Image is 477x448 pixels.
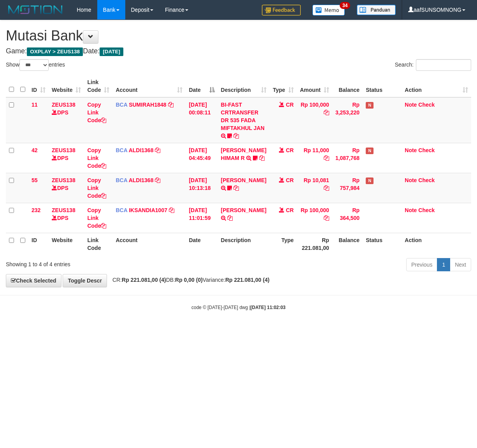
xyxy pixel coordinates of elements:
a: Copy Link Code [87,147,106,169]
a: Copy Rp 100,000 to clipboard [324,109,329,116]
a: Copy FERLANDA EFRILIDIT to clipboard [233,185,239,191]
td: Rp 100,000 [297,97,332,143]
th: ID: activate to sort column ascending [28,75,49,97]
a: Note [405,147,417,153]
td: [DATE] 10:13:18 [186,173,217,203]
a: Toggle Descr [63,274,107,287]
label: Show entries [6,59,65,71]
td: BI-FAST CRTRANSFER DR 535 FADA MIFTAKHUL JAN [218,97,270,143]
td: DPS [49,97,84,143]
strong: Rp 221.081,00 (4) [225,277,270,283]
a: [PERSON_NAME] HIMAM R [221,147,267,161]
img: Feedback.jpg [262,5,301,16]
small: code © [DATE]-[DATE] dwg | [191,305,286,310]
th: Description: activate to sort column ascending [218,75,270,97]
th: Type: activate to sort column ascending [270,75,297,97]
label: Search: [395,59,471,71]
th: Amount: activate to sort column ascending [297,75,332,97]
a: ZEUS138 [52,147,75,153]
td: DPS [49,203,84,233]
span: 42 [32,147,38,153]
a: Copy SUMIRAH1848 to clipboard [168,102,174,108]
td: Rp 1,087,768 [332,143,363,173]
a: ALDI1368 [129,177,154,183]
span: OXPLAY > ZEUS138 [27,47,83,56]
span: CR [286,147,294,153]
th: Action: activate to sort column ascending [402,75,471,97]
a: Note [405,207,417,213]
td: Rp 757,984 [332,173,363,203]
a: Copy ALVA HIMAM R to clipboard [259,155,265,161]
h1: Mutasi Bank [6,28,471,44]
a: Check [418,102,435,108]
a: [PERSON_NAME] [221,177,267,183]
input: Search: [416,59,471,71]
a: IKSANDIA1007 [129,207,167,213]
th: Type [270,233,297,255]
strong: [DATE] 11:02:03 [251,305,286,310]
a: ALDI1368 [129,147,154,153]
td: Rp 11,000 [297,143,332,173]
span: Has Note [366,102,374,109]
span: 11 [32,102,38,108]
div: Showing 1 to 4 of 4 entries [6,257,193,268]
th: ID [28,233,49,255]
a: Check [418,207,435,213]
span: CR [286,177,294,183]
select: Showentries [19,59,49,71]
h4: Game: Date: [6,47,471,55]
a: Copy JARI KUNTO YATMOKO to clipboard [227,215,233,221]
th: Status [363,233,402,255]
a: Copy Rp 10,081 to clipboard [324,185,329,191]
td: [DATE] 11:01:59 [186,203,217,233]
span: Has Note [366,148,374,154]
a: Check Selected [6,274,61,287]
td: Rp 364,500 [332,203,363,233]
a: Copy ALDI1368 to clipboard [155,177,160,183]
a: Copy Link Code [87,207,106,229]
th: Balance [332,233,363,255]
img: Button%20Memo.svg [312,5,345,16]
a: Copy Rp 100,000 to clipboard [324,215,329,221]
td: DPS [49,143,84,173]
th: Rp 221.081,00 [297,233,332,255]
th: Date [186,233,217,255]
th: Website [49,233,84,255]
th: Balance [332,75,363,97]
span: 232 [32,207,40,213]
img: MOTION_logo.png [6,4,65,16]
span: 55 [32,177,38,183]
th: Description [218,233,270,255]
span: BCA [116,207,127,213]
td: Rp 3,253,220 [332,97,363,143]
span: CR [286,102,294,108]
a: Note [405,102,417,108]
span: BCA [116,177,127,183]
td: [DATE] 04:45:49 [186,143,217,173]
th: Action [402,233,471,255]
span: Has Note [366,177,374,184]
th: Account [112,233,186,255]
span: CR [286,207,294,213]
th: Website: activate to sort column ascending [49,75,84,97]
td: Rp 100,000 [297,203,332,233]
span: BCA [116,147,127,153]
img: panduan.png [357,5,396,15]
strong: Rp 221.081,00 (4) [122,277,166,283]
a: Copy Rp 11,000 to clipboard [324,155,329,161]
a: Previous [406,258,437,271]
a: SUMIRAH1848 [129,102,166,108]
a: Copy IKSANDIA1007 to clipboard [169,207,174,213]
span: CR: DB: Variance: [109,277,270,283]
strong: Rp 0,00 (0) [175,277,203,283]
a: ZEUS138 [52,177,75,183]
a: 1 [437,258,450,271]
a: Copy Link Code [87,177,106,199]
th: Link Code: activate to sort column ascending [84,75,112,97]
td: Rp 10,081 [297,173,332,203]
td: [DATE] 00:08:11 [186,97,217,143]
a: ZEUS138 [52,207,75,213]
a: ZEUS138 [52,102,75,108]
th: Account: activate to sort column ascending [112,75,186,97]
a: Copy ALDI1368 to clipboard [155,147,160,153]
